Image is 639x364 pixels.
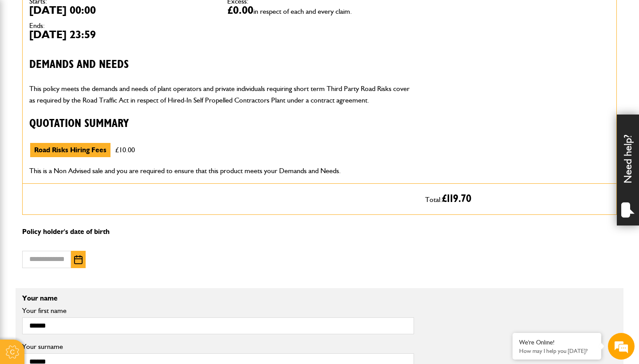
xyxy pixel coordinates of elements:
p: This policy meets the demands and needs of plant operators and private individuals requiring shor... [29,83,412,106]
h3: Demands and needs [29,58,412,72]
input: Enter your phone number [12,135,162,154]
td: Road Risks Hiring Fees [30,142,111,158]
dd: [DATE] 00:00 [29,5,214,16]
img: Choose date [74,255,83,264]
p: Policy holder's date of birth [22,228,617,235]
p: Total: [425,190,610,207]
input: Enter your last name [12,82,162,102]
h3: Quotation Summary [29,117,412,131]
td: £10.00 [111,142,139,158]
p: Your name [22,295,617,302]
p: How may I help you today? [519,348,595,354]
img: d_20077148190_company_1631870298795_20077148190 [15,49,37,62]
label: Your surname [22,343,414,350]
input: Enter your email address [12,108,162,128]
dt: Ends: [29,22,214,29]
p: This is a Non Advised sale and you are required to ensure that this product meets your Demands an... [29,165,412,177]
label: Your first name [22,307,414,314]
dd: [DATE] 23:59 [29,29,214,40]
span: 119.70 [447,194,471,204]
textarea: Type your message and hit 'Enter' [12,161,162,266]
span: in respect of each and every claim. [253,7,352,16]
div: Minimize live chat window [146,4,167,26]
div: Need help? [617,115,639,226]
em: Start Chat [121,273,161,285]
div: We're Online! [519,339,595,346]
dd: £0.00 [227,5,412,16]
span: £ [442,194,471,204]
div: Chat with us now [46,50,149,61]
